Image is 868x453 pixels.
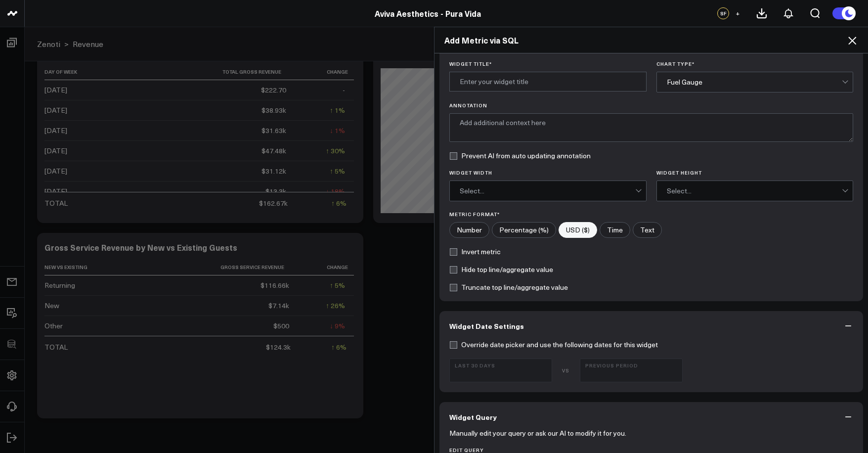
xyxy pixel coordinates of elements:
[492,222,556,238] label: Percentage (%)
[449,222,489,238] label: Number
[449,341,658,349] label: Override date picker and use the following dates for this widget
[449,152,591,160] label: Prevent AI from auto updating annotation
[449,359,552,382] button: Last 30 Days
[449,322,524,330] span: Widget Date Settings
[656,170,854,176] label: Widget Height
[375,8,481,19] a: Aviva Aesthetics - Pura Vida
[585,362,677,368] b: Previous Period
[449,248,501,256] label: Invert metric
[667,187,842,195] div: Select...
[460,187,635,195] div: Select...
[656,61,854,67] label: Chart Type *
[667,78,842,86] div: Fuel Gauge
[449,429,626,437] p: Manually edit your query or ask our AI to modify it for you.
[449,266,553,273] label: Hide top line/aggregate value
[732,7,743,19] button: +
[449,447,853,453] label: Edit Query
[449,211,853,217] label: Metric Format*
[439,402,863,432] button: Widget Query
[600,222,630,238] label: Time
[580,359,683,382] button: Previous Period
[449,170,647,176] label: Widget Width
[444,35,858,45] h2: Add Metric via SQL
[736,10,740,17] span: +
[717,7,729,19] div: SF
[449,61,647,67] label: Widget Title *
[557,367,575,373] div: VS
[455,362,547,368] b: Last 30 Days
[449,102,853,108] label: Annotation
[449,413,497,421] span: Widget Query
[559,222,597,238] label: USD ($)
[439,311,863,341] button: Widget Date Settings
[633,222,662,238] label: Text
[449,283,568,291] label: Truncate top line/aggregate value
[449,72,647,91] input: Enter your widget title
